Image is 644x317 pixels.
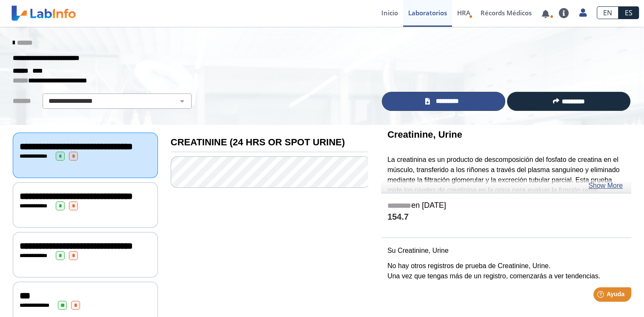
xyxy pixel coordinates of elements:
a: Show More [588,181,623,191]
h5: en [DATE] [387,201,625,211]
a: EN [597,6,618,19]
p: No hay otros registros de prueba de Creatinine, Urine. Una vez que tengas más de un registro, com... [387,261,625,281]
b: CREATININE (24 HRS OR SPOT URINE) [171,137,345,147]
b: Creatinine, Urine [387,129,462,140]
a: ES [618,6,639,19]
iframe: Help widget launcher [568,284,635,308]
h4: 154.7 [387,212,625,223]
p: La creatinina es un producto de descomposición del fosfato de creatina en el músculo, transferido... [387,155,625,195]
p: Su Creatinine, Urine [387,246,625,256]
span: HRA [457,8,470,17]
